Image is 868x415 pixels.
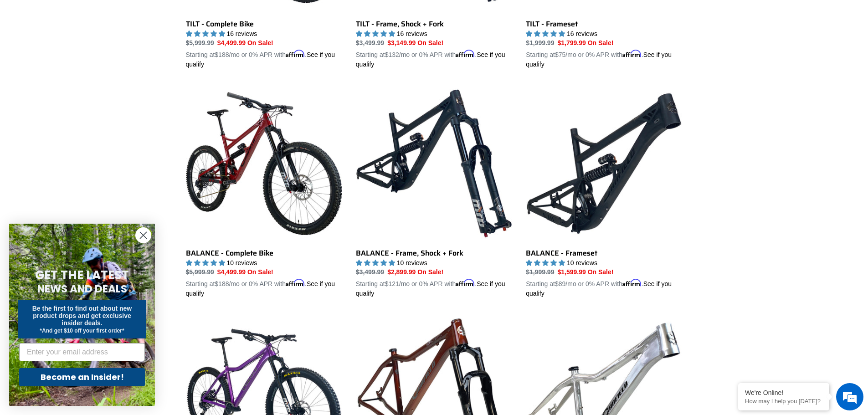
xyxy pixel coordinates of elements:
span: GET THE LATEST [35,267,129,283]
input: Enter your email address [19,343,145,361]
div: We're Online! [745,389,822,396]
span: Be the first to find out about new product drops and get exclusive insider deals. [32,305,132,327]
button: Close dialog [135,227,151,243]
span: *And get $10 off your first order* [40,328,124,334]
p: How may I help you today? [745,398,822,405]
span: NEWS AND DEALS [37,282,127,296]
button: Become an Insider! [19,368,145,386]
